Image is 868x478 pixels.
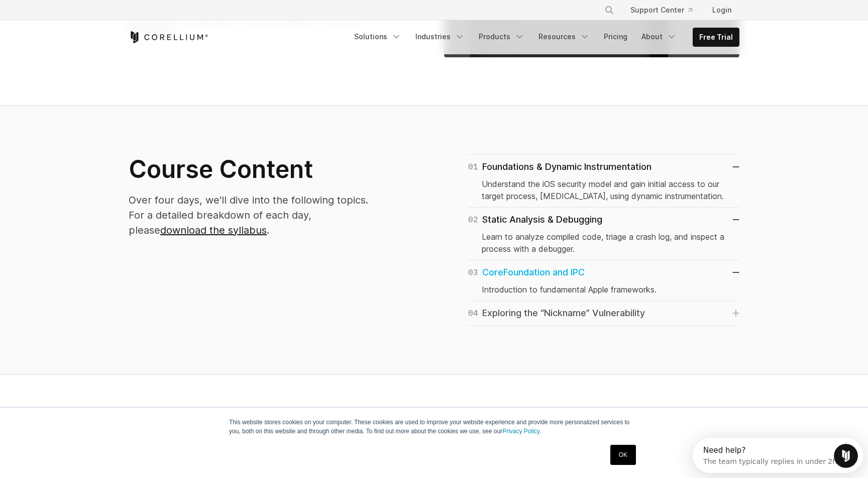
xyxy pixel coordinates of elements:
div: Static Analysis & Debugging [468,213,602,227]
a: Solutions [348,28,407,46]
div: Navigation Menu [592,1,739,19]
span: 02 [468,213,478,227]
p: Over four days, we'll dive into the following topics. For a detailed breakdown of each day, please . [129,193,386,238]
p: Introduction to fundamental Apple frameworks. [482,283,726,296]
div: The team typically replies in under 2h [11,17,144,27]
a: Free Trial [693,28,739,46]
a: Login [704,1,739,19]
a: About [635,28,683,46]
a: Corellium Home [129,31,208,43]
iframe: Intercom live chat discovery launcher [693,438,863,473]
iframe: Intercom live chat [834,444,858,468]
p: This website stores cookies on your computer. These cookies are used to improve your website expe... [229,418,639,436]
p: Learn to analyze compiled code, triage a crash log, and inspect a process with a debugger. [482,231,726,255]
span: 03 [468,265,478,279]
a: 04Exploring the “Nickname” Vulnerability [468,306,739,320]
p: Understand the iOS security model and gain initial access to our target process, [MEDICAL_DATA], ... [482,178,726,202]
div: Open Intercom Messenger [4,4,174,32]
a: 03CoreFoundation and IPC [468,265,739,279]
a: OK [610,445,636,465]
a: Resources [532,28,596,46]
a: Industries [409,28,471,46]
a: download the syllabus [160,224,267,236]
a: Products [473,28,530,46]
span: 01 [468,160,478,174]
a: 01Foundations & Dynamic Instrumentation [468,160,739,174]
div: Exploring the “Nickname” Vulnerability [468,306,645,320]
button: Search [600,1,618,19]
a: Pricing [598,28,633,46]
div: Need help? [11,9,144,17]
div: CoreFoundation and IPC [468,265,585,279]
a: Privacy Policy. [502,428,541,435]
a: Support Center [622,1,700,19]
h2: Course Content [129,154,386,184]
span: 04 [468,306,478,320]
div: Navigation Menu [348,28,739,47]
a: 02Static Analysis & Debugging [468,213,739,227]
div: Foundations & Dynamic Instrumentation [468,160,652,174]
